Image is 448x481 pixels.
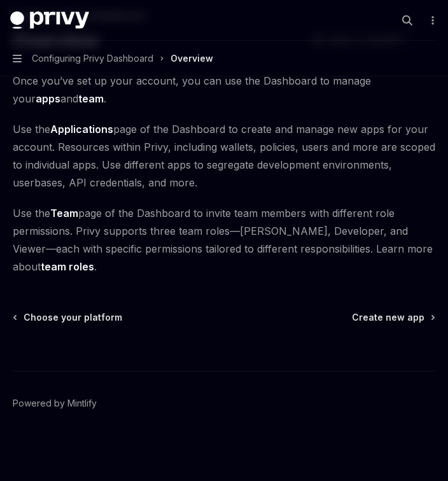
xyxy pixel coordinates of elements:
a: Applications [50,123,113,136]
div: Overview [171,51,213,66]
a: Team [50,207,78,220]
a: Powered by Mintlify [13,397,97,410]
a: Create new app [352,311,434,324]
a: Choose your platform [14,311,122,324]
strong: team [78,92,104,105]
span: Use the page of the Dashboard to create and manage new apps for your account. Resources within Pr... [13,120,435,192]
button: More actions [425,11,438,29]
span: Choose your platform [24,311,122,324]
span: Create new app [352,311,424,324]
a: team roles [41,260,94,274]
span: Use the page of the Dashboard to invite team members with different role permissions. Privy suppo... [13,204,435,275]
strong: apps [36,92,60,105]
img: dark logo [10,11,89,29]
span: Configuring Privy Dashboard [32,51,153,66]
button: Open search [397,10,417,31]
span: Once you’ve set up your account, you can use the Dashboard to manage your and . [13,72,435,108]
